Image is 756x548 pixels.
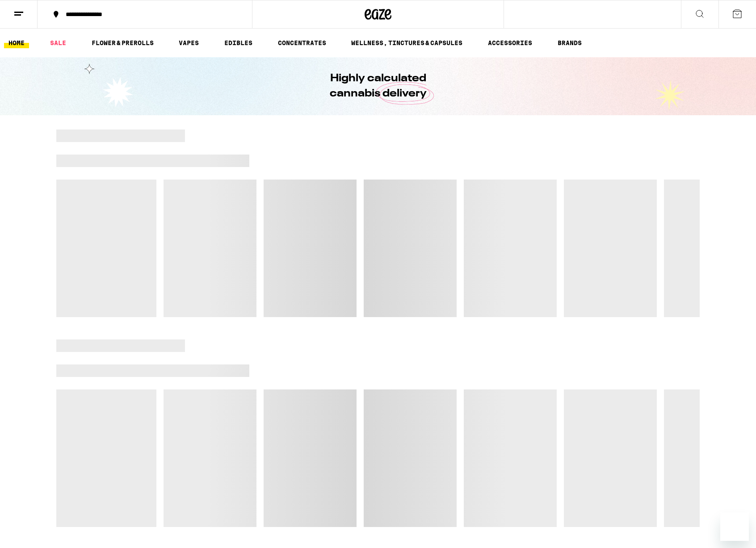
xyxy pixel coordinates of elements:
[174,38,203,48] a: VAPES
[220,38,257,48] a: EDIBLES
[483,38,537,48] a: ACCESSORIES
[720,512,749,541] iframe: Button to launch messaging window
[87,38,158,48] a: FLOWER & PREROLLS
[553,38,586,48] a: BRANDS
[347,38,467,48] a: WELLNESS, TINCTURES & CAPSULES
[273,38,331,48] a: CONCENTRATES
[304,71,452,101] h1: Highly calculated cannabis delivery
[4,38,29,48] a: HOME
[46,38,71,48] a: SALE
